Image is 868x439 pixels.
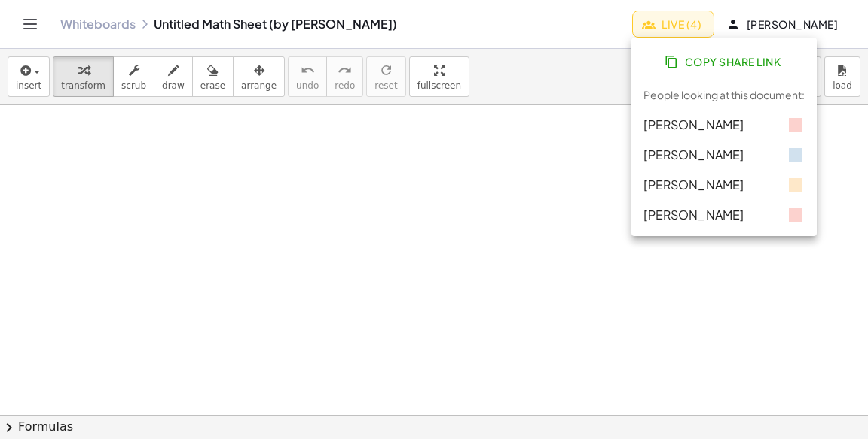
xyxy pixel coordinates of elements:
button: Copy Share Link [643,48,805,75]
button: load [824,56,860,97]
span: arrange [241,80,277,91]
span: undo [296,80,319,91]
button: Live (4) [632,11,714,38]
div: People looking at this document: [643,86,805,103]
span: transform [61,80,105,91]
button: redoredo [326,56,363,97]
span: draw [162,80,185,91]
span: erase [200,80,225,91]
i: refresh [379,62,393,80]
span: fullscreen [417,80,461,91]
button: Toggle navigation [18,12,42,36]
button: refreshreset [366,56,405,97]
a: Whiteboards [60,17,136,32]
span: redo [335,80,355,91]
button: fullscreen [409,56,469,97]
div: [PERSON_NAME] [643,206,763,224]
button: insert [8,56,50,97]
div: [PERSON_NAME] [643,116,763,134]
button: [PERSON_NAME] [717,11,850,38]
i: undo [301,62,315,80]
span: insert [16,80,41,91]
span: load [833,80,852,91]
span: reset [374,80,397,91]
i: redo [338,62,352,80]
button: transform [53,56,114,97]
button: draw [154,56,193,97]
span: scrub [121,80,146,91]
button: scrub [113,56,154,97]
div: [PERSON_NAME] [643,176,763,194]
span: Live (4) [645,17,701,31]
button: arrange [233,56,285,97]
span: Copy Share Link [668,55,781,68]
button: undoundo [288,56,327,97]
button: erase [192,56,234,97]
div: [PERSON_NAME] [643,146,763,164]
span: [PERSON_NAME] [729,17,838,31]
